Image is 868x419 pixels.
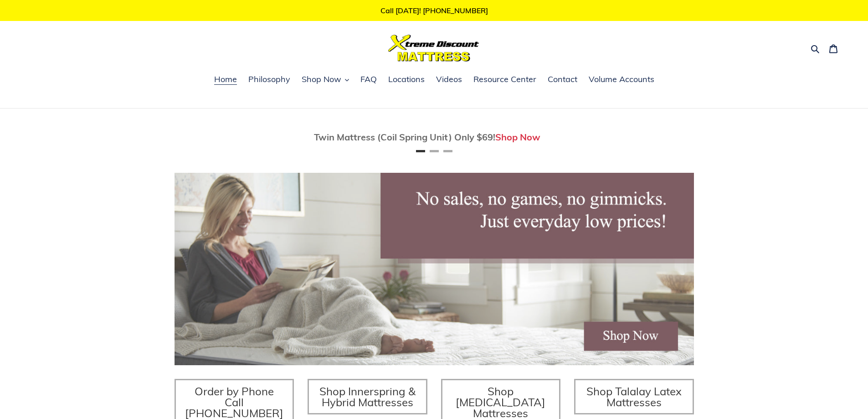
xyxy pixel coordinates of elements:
a: Volume Accounts [584,73,659,87]
a: Shop Innerspring & Hybrid Mattresses [308,379,427,414]
button: Shop Now [297,73,354,87]
span: Resource Center [473,74,536,85]
a: Shop Talalay Latex Mattresses [574,379,694,414]
a: Home [210,73,241,87]
span: FAQ [360,74,377,85]
button: Page 3 [443,150,452,152]
span: Contact [548,74,577,85]
a: Locations [384,73,429,87]
button: Page 2 [430,150,439,152]
img: Xtreme Discount Mattress [388,35,479,62]
a: Resource Center [469,73,541,87]
a: FAQ [356,73,381,87]
span: Home [214,74,237,85]
span: Shop Talalay Latex Mattresses [586,384,682,409]
img: herobannermay2022-1652879215306_1200x.jpg [175,173,694,365]
a: Contact [543,73,582,87]
span: Twin Mattress (Coil Spring Unit) Only $69! [314,131,495,143]
span: Videos [436,74,462,85]
span: Shop Innerspring & Hybrid Mattresses [319,384,416,409]
a: Philosophy [244,73,295,87]
span: Shop Now [302,74,341,85]
a: Shop Now [495,131,540,143]
span: Locations [388,74,425,85]
span: Volume Accounts [589,74,654,85]
button: Page 1 [416,150,425,152]
a: Videos [431,73,467,87]
span: Philosophy [248,74,290,85]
